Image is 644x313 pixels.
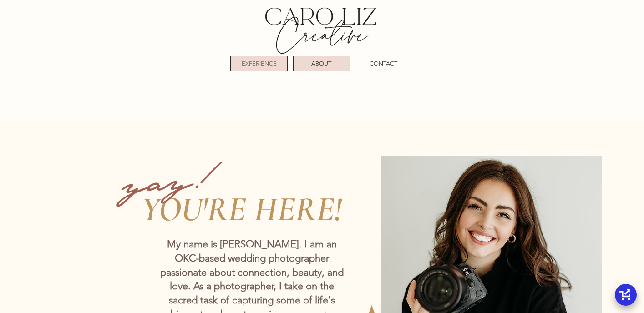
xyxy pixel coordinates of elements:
span: yay! [118,147,215,207]
p: CONTACT [370,56,397,71]
span: YOU'RE HERE! [142,189,341,230]
nav: Site [228,56,415,71]
p: EXPERIENCE [242,56,277,71]
a: CONTACT [355,56,412,71]
a: EXPERIENCE [230,56,288,71]
p: ABOUT [311,56,331,71]
a: ABOUT [293,56,350,71]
